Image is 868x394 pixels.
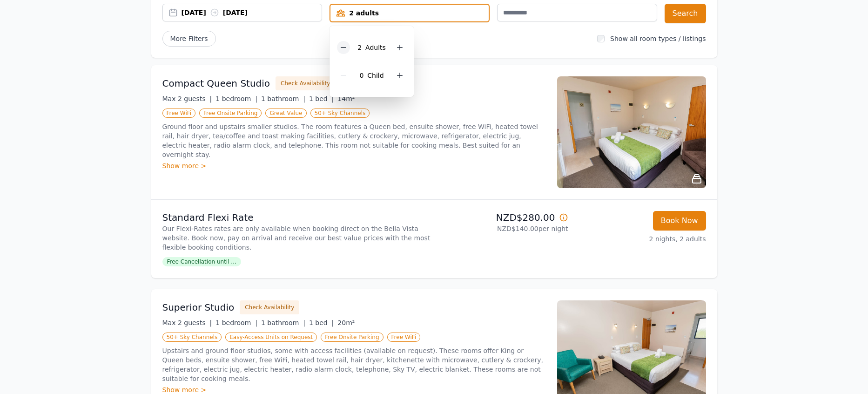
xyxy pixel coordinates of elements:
span: 1 bedroom | [215,319,257,326]
span: Free Onsite Parking [321,333,383,342]
p: 2 nights, 2 adults [576,234,706,244]
span: Free WiFi [387,333,421,342]
span: Free WiFi [162,109,196,118]
span: 1 bathroom | [261,319,305,326]
span: 1 bathroom | [261,95,305,102]
span: Free Onsite Parking [199,109,262,118]
span: 1 bedroom | [215,95,257,102]
span: 20m² [337,319,355,326]
span: 50+ Sky Channels [162,333,222,342]
div: 2 adults [330,8,489,18]
span: 14m² [337,95,355,102]
span: Child [367,72,384,79]
span: Easy-Access Units on Request [225,333,317,342]
button: Search [665,4,706,23]
p: Upstairs and ground floor studios, some with access facilities (available on request). These room... [162,346,546,383]
p: Standard Flexi Rate [162,211,431,224]
p: NZD$280.00 [438,211,568,224]
span: 0 [359,72,363,79]
div: Show more > [162,161,546,170]
span: Adult s [365,44,386,51]
label: Show all room types / listings [610,35,706,42]
span: Free Cancellation until ... [162,257,241,266]
span: Max 2 guests | [162,95,212,102]
span: 1 bed | [309,95,334,102]
button: Book Now [653,211,706,231]
span: 50+ Sky Channels [310,109,370,118]
span: Great Value [265,109,306,118]
span: More Filters [162,31,216,47]
div: [DATE] [DATE] [182,8,322,17]
button: Check Availability [276,76,335,90]
span: Max 2 guests | [162,319,212,326]
span: 1 bed | [309,319,334,326]
button: Check Availability [240,300,299,314]
p: NZD$140.00 per night [438,224,568,233]
h3: Compact Queen Studio [162,77,270,90]
p: Ground floor and upstairs smaller studios. The room features a Queen bed, ensuite shower, free Wi... [162,122,546,159]
h3: Superior Studio [162,301,235,314]
span: 2 [357,44,362,51]
p: Our Flexi-Rates rates are only available when booking direct on the Bella Vista website. Book now... [162,224,431,252]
